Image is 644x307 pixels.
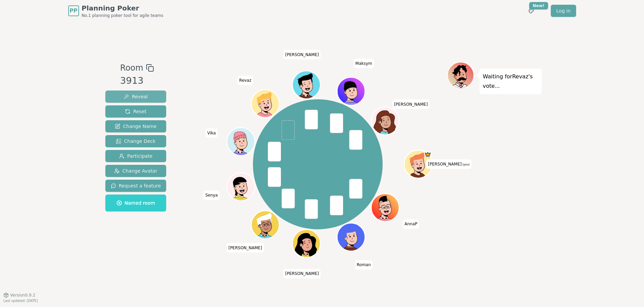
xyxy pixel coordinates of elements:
[105,180,166,192] button: Request a feature
[237,76,253,85] span: Click to change your name
[70,7,77,15] span: PP
[105,105,166,118] button: Reset
[227,243,264,253] span: Click to change your name
[3,292,35,298] button: Version0.9.2
[551,5,576,17] a: Log in
[105,165,166,177] button: Change Avatar
[405,151,431,178] button: Click to change your avatar
[82,3,163,13] span: Planning Poker
[82,13,163,18] span: No.1 planning poker tool for agile teams
[204,191,220,200] span: Click to change your name
[424,151,431,158] span: Ira is the host
[111,182,161,189] span: Request a feature
[105,150,166,162] button: Participate
[116,138,155,145] span: Change Deck
[355,260,372,270] span: Click to change your name
[115,123,156,130] span: Change Name
[392,100,430,109] span: Click to change your name
[354,59,374,68] span: Click to change your name
[426,159,471,169] span: Click to change your name
[525,5,537,17] button: New!
[119,153,153,159] span: Participate
[283,50,320,59] span: Click to change your name
[114,168,157,174] span: Change Avatar
[3,299,38,303] span: Last updated: [DATE]
[105,120,166,132] button: Change Name
[105,135,166,147] button: Change Deck
[206,128,217,138] span: Click to change your name
[403,220,419,229] span: Click to change your name
[529,2,548,9] div: New!
[483,72,538,91] p: Waiting for Revaz 's vote...
[124,93,148,100] span: Reveal
[120,74,154,88] div: 3913
[125,108,146,115] span: Reset
[462,163,470,166] span: (you)
[120,62,143,74] span: Room
[105,195,166,211] button: Named room
[68,3,163,18] a: PPPlanning PokerNo.1 planning poker tool for agile teams
[105,91,166,103] button: Reveal
[10,292,35,298] span: Version 0.9.2
[283,269,320,279] span: Click to change your name
[117,200,155,206] span: Named room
